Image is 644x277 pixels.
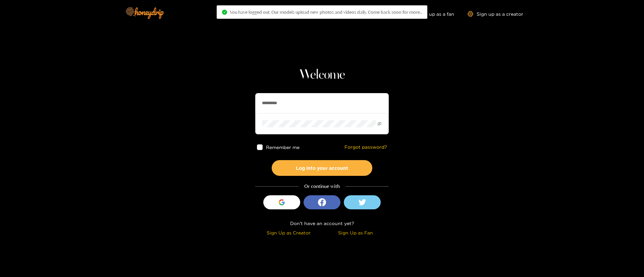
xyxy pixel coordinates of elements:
a: Forgot password? [344,144,387,150]
div: Don't have an account yet? [255,219,389,227]
div: Sign Up as Creator [257,229,320,236]
span: Remember me [266,145,300,150]
span: check-circle [222,10,227,15]
button: Log into your account [272,160,372,176]
a: Sign up as a creator [468,11,523,17]
div: Sign Up as Fan [324,229,387,236]
span: You have logged out. Our models upload new photos and videos daily. Come back soon for more.. [230,9,422,15]
h1: Welcome [255,67,389,83]
div: Or continue with [255,183,389,190]
span: eye-invisible [377,122,382,126]
a: Sign up as a fan [408,11,454,17]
